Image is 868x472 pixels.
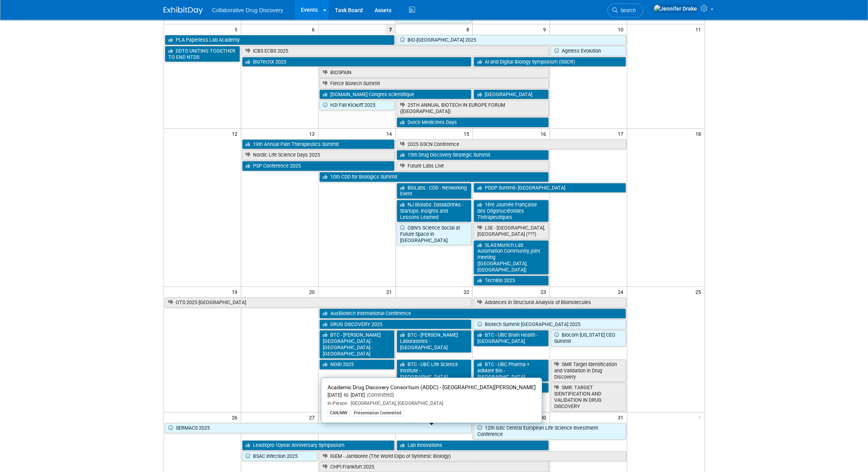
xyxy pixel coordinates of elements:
a: 19th Drug Discovery Strategic Summit [397,150,549,160]
a: PDDP Summit- [GEOGRAPHIC_DATA] [473,183,626,193]
span: 8 [465,24,472,34]
a: DRUG DISCOVERY 2025 [319,319,472,330]
span: 23 [540,287,550,297]
span: 31 [617,412,627,422]
a: BIOSPAIN [319,67,549,78]
span: 14 [386,129,395,139]
a: OTS 2025 [GEOGRAPHIC_DATA] [165,297,472,308]
a: BSAC Infection 2025 [242,451,317,461]
a: BTC - UBC Brain Health - [GEOGRAPHIC_DATA] [473,330,549,346]
span: 13 [308,129,318,139]
a: DDTD UNITING TOGETHER TO END NTDS [165,46,240,62]
span: In-Person [328,401,348,406]
a: SERMACS 2025 [165,423,472,433]
a: 10th CDD for Biologics Summit [319,172,549,182]
span: 9 [542,24,550,34]
a: H2i Fall Kickoff 2025 [319,100,395,110]
span: Collaborative Drug Discovery [212,7,283,13]
span: 16 [540,129,550,139]
span: 20 [308,287,318,297]
span: 10 [617,24,627,34]
span: 22 [462,287,472,297]
a: TechBio 2025 [473,275,549,286]
span: 18 [695,129,704,139]
span: 11 [695,24,704,34]
a: NJ Biolabs: Data&Drinks - Startups: Insights and Lessons Learned [397,200,472,222]
span: 12 [231,129,241,139]
span: 17 [617,129,627,139]
a: Biotech Summit [GEOGRAPHIC_DATA] 2025 [473,319,626,330]
a: 2025 GSCN Conference [397,139,626,149]
a: Biocom [US_STATE] CEO Summit [551,330,626,346]
span: 25 [695,287,704,297]
span: 30 [540,412,550,422]
span: 7 [385,24,395,34]
span: Academic Drug Discovery Consortium (ADDC) - [GEOGRAPHIC_DATA][PERSON_NAME] [328,384,535,390]
span: [GEOGRAPHIC_DATA], [GEOGRAPHIC_DATA] [348,401,443,406]
a: PLA Paperless Lab Academy [165,35,395,45]
a: iGEM - Jamboree (The World Expo of Synthetic Biology) [319,451,626,461]
a: BioTechX 2025 [242,57,472,67]
a: [GEOGRAPHIC_DATA] [473,89,549,100]
a: BTC - [PERSON_NAME] Laboratories - [GEOGRAPHIC_DATA] [397,330,472,352]
span: 19 [231,287,241,297]
img: Jennifer Drake [653,4,697,13]
span: 5 [234,24,241,34]
a: CHPI Frankfurt 2025 [319,462,549,472]
span: Search [618,7,636,13]
a: 1ère Journée Française des Oligonucléotides Thérapeutiques [473,200,549,222]
div: CAN/MW [328,410,350,417]
a: [DOMAIN_NAME] Congres scientifique [319,89,472,100]
span: 15 [462,129,472,139]
a: PSP Conference 2025 [242,161,395,171]
a: Ageless Evolution [551,46,626,56]
a: 12th lsbc Central European Life Science Investment Conference [473,423,626,439]
a: NGBI 2025 [319,359,395,370]
a: BTC - [PERSON_NAME][GEOGRAPHIC_DATA] - [GEOGRAPHIC_DATA] - [GEOGRAPHIC_DATA] [319,330,395,359]
a: 25TH ANNUAL BIOTECH IN EUROPE FORUM ([GEOGRAPHIC_DATA]) [397,100,549,116]
a: Advances in Structural Analysis of Biomolecules [473,297,626,308]
span: 24 [617,287,627,297]
a: Fierce Biotech Summit [319,78,549,89]
a: SLAS:Munich Lab Automation Community, joint meeting ([GEOGRAPHIC_DATA], [GEOGRAPHIC_DATA]) [473,240,549,275]
a: BTC - UBC Life Science Institute - [GEOGRAPHIC_DATA] [397,359,472,382]
a: SMR: TARGET IDENTIFICATION AND VALIDATION IN DRUG DISCOVERY [551,383,626,411]
a: LeadXpro 10year Anniversary Symposium [242,440,395,450]
a: 19th Annual Pain Therapeutics Summit [242,139,395,149]
a: Future Labs Live [397,161,549,171]
a: Lab Innovations [397,440,549,450]
div: [DATE] to [DATE] [328,392,535,399]
a: Nordic Life Science Days 2025 [242,150,395,160]
a: LSE - [GEOGRAPHIC_DATA], [GEOGRAPHIC_DATA] (???) [473,223,549,239]
span: 6 [311,24,318,34]
a: BioLabs : CDD - Networking Event [397,183,472,199]
a: ICBS ECBS 2025 [242,46,549,56]
a: OBN’s Science Social at Future Space in [GEOGRAPHIC_DATA] [397,223,472,245]
span: 1 [697,412,704,422]
span: 21 [386,287,395,297]
span: (Committed) [365,392,394,398]
a: SMR Target Identification and Validation in Drug Discovery [551,359,626,382]
a: BTC - UBC Pharma + adMare Bio - [GEOGRAPHIC_DATA] [473,359,549,382]
a: Dutch Medicines Days [397,117,549,128]
a: AusBiotech International Conference [319,308,626,319]
a: AI and Digital Biology Symposium (ISSCR) [473,57,626,67]
a: Search [607,4,643,17]
span: 26 [231,412,241,422]
div: Presentation Committed [351,410,404,417]
img: ExhibitDay [164,7,203,15]
span: 27 [308,412,318,422]
a: BIO‑[GEOGRAPHIC_DATA] 2025 [397,35,626,45]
